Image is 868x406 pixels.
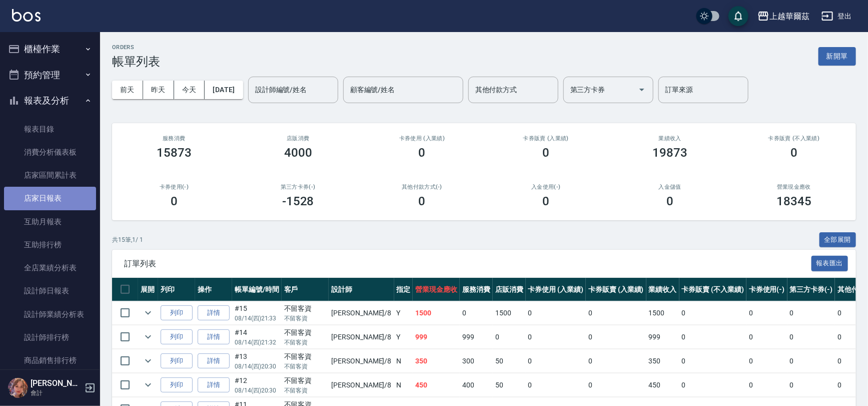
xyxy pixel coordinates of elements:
[666,194,673,208] h3: 0
[284,375,327,386] div: 不留客資
[157,146,192,160] h3: 15873
[526,325,586,349] td: 0
[746,349,787,373] td: 0
[112,44,160,51] h2: ORDERS
[248,184,348,190] h2: 第三方卡券(-)
[4,88,96,114] button: 報表及分析
[329,373,394,397] td: [PERSON_NAME] /8
[460,349,493,373] td: 300
[493,373,526,397] td: 50
[413,301,460,325] td: 1500
[284,351,327,362] div: 不留客資
[493,301,526,325] td: 1500
[174,81,205,99] button: 今天
[753,6,813,27] button: 上越華爾茲
[161,305,193,321] button: 列印
[744,184,844,190] h2: 營業現金應收
[372,184,472,190] h2: 其他付款方式(-)
[679,325,746,349] td: 0
[232,301,282,325] td: #15
[811,258,848,268] a: 報表匯出
[171,194,178,208] h3: 0
[787,301,835,325] td: 0
[205,81,243,99] button: [DATE]
[620,184,720,190] h2: 入金儲值
[284,303,327,314] div: 不留客資
[4,233,96,256] a: 互助排行榜
[811,256,848,271] button: 報表匯出
[413,278,460,301] th: 營業現金應收
[746,373,787,397] td: 0
[679,349,746,373] td: 0
[372,135,472,142] h2: 卡券使用 (入業績)
[4,210,96,233] a: 互助月報表
[158,278,195,301] th: 列印
[776,194,811,208] h3: 18345
[679,278,746,301] th: 卡券販賣 (不入業績)
[460,373,493,397] td: 400
[124,135,224,142] h3: 服務消費
[413,373,460,397] td: 450
[646,325,679,349] td: 999
[526,278,586,301] th: 卡券使用 (入業績)
[634,82,650,98] button: Open
[646,278,679,301] th: 業績收入
[526,373,586,397] td: 0
[493,349,526,373] td: 50
[817,7,856,26] button: 登出
[235,362,279,371] p: 08/14 (四) 20:30
[419,146,426,160] h3: 0
[679,373,746,397] td: 0
[284,338,327,347] p: 不留客資
[394,349,413,373] td: N
[232,349,282,373] td: #13
[284,327,327,338] div: 不留客資
[232,373,282,397] td: #12
[4,303,96,326] a: 設計師業績分析表
[394,325,413,349] td: Y
[31,378,82,388] h5: [PERSON_NAME]
[526,349,586,373] td: 0
[646,373,679,397] td: 450
[12,9,41,22] img: Logo
[329,301,394,325] td: [PERSON_NAME] /8
[679,301,746,325] td: 0
[460,325,493,349] td: 999
[819,232,856,248] button: 全部展開
[787,349,835,373] td: 0
[284,314,327,323] p: 不留客資
[4,141,96,164] a: 消費分析儀表板
[542,194,549,208] h3: 0
[586,349,646,373] td: 0
[282,278,329,301] th: 客戶
[496,184,596,190] h2: 入金使用(-)
[112,235,143,244] p: 共 15 筆, 1 / 1
[141,329,156,344] button: expand row
[496,135,596,142] h2: 卡券販賣 (入業績)
[284,362,327,371] p: 不留客資
[31,388,82,397] p: 會計
[586,278,646,301] th: 卡券販賣 (入業績)
[198,377,230,393] a: 詳情
[235,314,279,323] p: 08/14 (四) 21:33
[248,135,348,142] h2: 店販消費
[8,378,28,398] img: Person
[460,278,493,301] th: 服務消費
[413,325,460,349] td: 999
[232,278,282,301] th: 帳單編號/時間
[413,349,460,373] td: 350
[235,338,279,347] p: 08/14 (四) 21:32
[124,259,811,269] span: 訂單列表
[138,278,158,301] th: 展開
[646,301,679,325] td: 1500
[746,278,787,301] th: 卡券使用(-)
[282,194,314,208] h3: -1528
[790,146,797,160] h3: 0
[493,278,526,301] th: 店販消費
[4,279,96,302] a: 設計師日報表
[728,6,748,26] button: save
[652,146,687,160] h3: 19873
[198,305,230,321] a: 詳情
[787,278,835,301] th: 第三方卡券(-)
[394,278,413,301] th: 指定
